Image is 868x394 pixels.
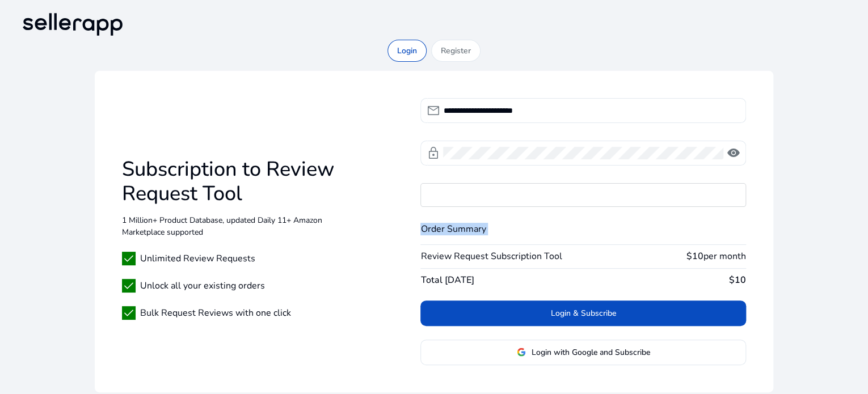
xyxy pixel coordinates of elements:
[140,279,265,293] span: Unlock all your existing orders
[420,224,745,235] h4: Order Summary
[727,146,740,160] span: visibility
[122,157,339,206] h1: Subscription to Review Request Tool
[703,250,746,262] span: per month
[551,307,616,319] span: Login & Subscribe
[686,250,703,262] b: $10
[420,273,474,287] span: Total [DATE]
[140,252,255,265] span: Unlimited Review Requests
[122,214,339,238] p: 1 Million+ Product Database, updated Daily 11+ Amazon Marketplace supported
[421,184,745,206] iframe: Secure card payment input frame
[729,274,746,286] b: $10
[426,104,440,117] span: mail
[517,348,526,357] img: google-logo.svg
[18,9,127,40] img: sellerapp-logo
[441,45,471,57] p: Register
[532,346,650,358] span: Login with Google and Subscribe
[420,340,745,365] button: Login with Google and Subscribe
[397,45,417,57] p: Login
[140,306,291,320] span: Bulk Request Reviews with one click
[122,279,136,293] span: check
[426,146,440,160] span: lock
[122,252,136,265] span: check
[122,306,136,320] span: check
[420,300,745,326] button: Login & Subscribe
[420,249,562,263] span: Review Request Subscription Tool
